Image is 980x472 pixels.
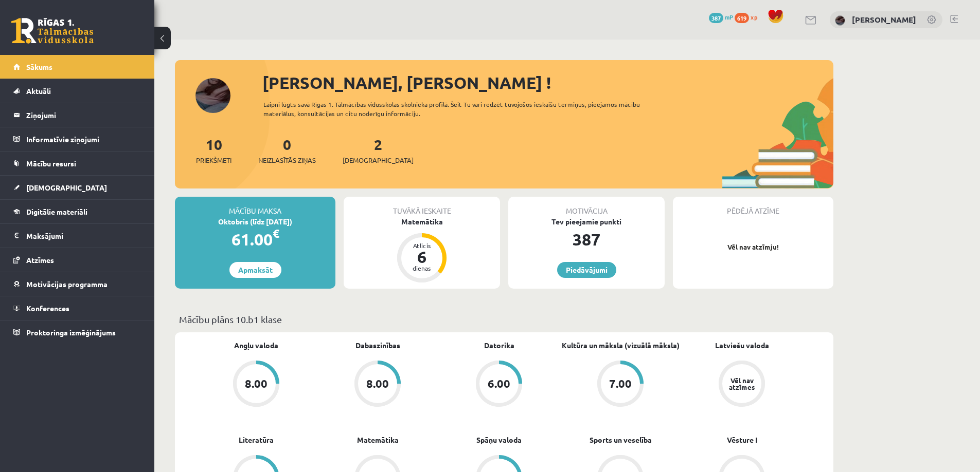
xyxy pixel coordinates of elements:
[179,312,829,326] p: Mācību plāns 10.b1 klase
[13,79,141,103] a: Aktuāli
[357,435,399,445] a: Matemātika
[262,70,833,95] div: [PERSON_NAME], [PERSON_NAME] !
[13,320,141,344] a: Proktoringa izmēģinājums
[258,135,316,165] a: 0Neizlasītās ziņas
[557,262,616,278] a: Piedāvājumi
[245,378,268,389] div: 8.00
[673,197,833,216] div: Pēdējā atzīme
[406,249,437,265] div: 6
[26,279,108,289] span: Motivācijas programma
[366,378,389,389] div: 8.00
[13,127,141,151] a: Informatīvie ziņojumi
[13,200,141,223] a: Digitālie materiāli
[26,86,51,96] span: Aktuāli
[751,13,757,21] span: xp
[196,155,231,165] span: Priekšmeti
[175,227,335,252] div: 61.00
[727,377,756,390] div: Vēl nav atzīmes
[343,155,414,165] span: [DEMOGRAPHIC_DATA]
[175,197,335,216] div: Mācību maksa
[13,103,141,127] a: Ziņojumi
[715,340,769,351] a: Latviešu valoda
[681,361,803,409] a: Vēl nav atzīmes
[196,135,231,165] a: 10Priekšmeti
[13,224,141,248] a: Maksājumi
[508,227,665,252] div: 387
[13,176,141,199] a: [DEMOGRAPHIC_DATA]
[590,435,652,445] a: Sports un veselība
[175,216,335,227] div: Oktobris (līdz [DATE])
[13,272,141,296] a: Motivācijas programma
[195,361,317,409] a: 8.00
[344,216,500,227] div: Matemātika
[258,155,316,165] span: Neizlasītās ziņas
[239,435,274,445] a: Literatūra
[11,18,94,44] a: Rīgas 1. Tālmācības vidusskola
[438,361,560,409] a: 6.00
[26,255,54,265] span: Atzīmes
[13,248,141,272] a: Atzīmes
[835,15,845,26] img: Nikola Karaseva
[13,55,141,79] a: Sākums
[355,340,400,351] a: Dabaszinības
[26,127,141,151] legend: Informatīvie ziņojumi
[26,207,87,216] span: Digitālie materiāli
[406,265,437,271] div: dienas
[229,262,281,278] a: Apmaksāt
[488,378,510,389] div: 6.00
[727,435,757,445] a: Vēsture I
[678,242,828,252] p: Vēl nav atzīmju!
[343,135,414,165] a: 2[DEMOGRAPHIC_DATA]
[735,13,762,21] a: 619 xp
[709,13,723,23] span: 387
[484,340,514,351] a: Datorika
[560,361,681,409] a: 7.00
[508,197,665,216] div: Motivācija
[317,361,438,409] a: 8.00
[234,340,278,351] a: Angļu valoda
[26,159,76,168] span: Mācību resursi
[508,216,665,227] div: Tev pieejamie punkti
[26,224,141,248] legend: Maksājumi
[476,435,522,445] a: Spāņu valoda
[562,340,680,351] a: Kultūra un māksla (vizuālā māksla)
[26,328,116,337] span: Proktoringa izmēģinājums
[13,152,141,175] a: Mācību resursi
[13,296,141,320] a: Konferences
[709,13,733,21] a: 387 mP
[26,103,141,127] legend: Ziņojumi
[26,304,69,313] span: Konferences
[609,378,632,389] div: 7.00
[344,216,500,284] a: Matemātika Atlicis 6 dienas
[26,62,52,71] span: Sākums
[344,197,500,216] div: Tuvākā ieskaite
[406,242,437,249] div: Atlicis
[725,13,733,21] span: mP
[852,14,916,25] a: [PERSON_NAME]
[263,100,658,118] div: Laipni lūgts savā Rīgas 1. Tālmācības vidusskolas skolnieka profilā. Šeit Tu vari redzēt tuvojošo...
[273,226,279,241] span: €
[735,13,749,23] span: 619
[26,183,107,192] span: [DEMOGRAPHIC_DATA]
